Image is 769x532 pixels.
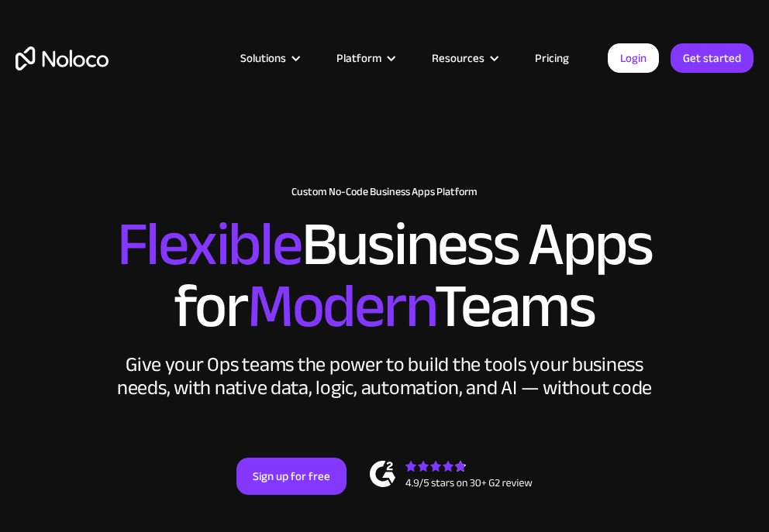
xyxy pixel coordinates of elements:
[16,214,753,338] h2: Business Apps for Teams
[117,187,302,302] span: Flexible
[240,48,286,68] div: Solutions
[16,186,753,198] h1: Custom No-Code Business Apps Platform
[16,46,109,70] a: home
[236,458,347,495] a: Sign up for free
[336,48,381,68] div: Platform
[317,48,412,68] div: Platform
[221,48,317,68] div: Solutions
[671,43,753,73] a: Get started
[247,249,434,364] span: Modern
[516,48,588,68] a: Pricing
[608,43,659,73] a: Login
[432,48,485,68] div: Resources
[412,48,516,68] div: Resources
[113,353,656,400] div: Give your Ops teams the power to build the tools your business needs, with native data, logic, au...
